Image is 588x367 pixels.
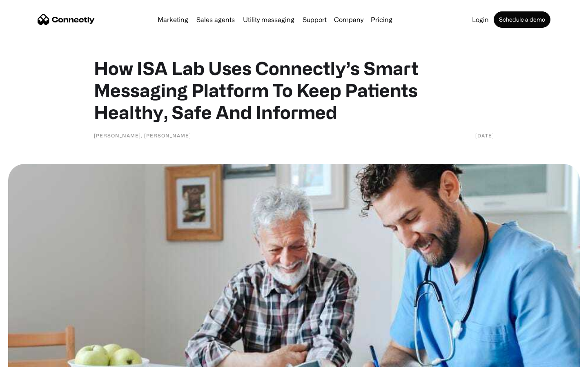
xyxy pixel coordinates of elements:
[240,16,298,23] a: Utility messaging
[334,14,363,25] div: Company
[154,16,192,23] a: Marketing
[494,11,550,28] a: Schedule a demo
[16,353,49,364] ul: Language list
[94,57,494,123] h1: How ISA Lab Uses Connectly’s Smart Messaging Platform To Keep Patients Healthy, Safe And Informed
[8,353,49,364] aside: Language selected: English
[193,16,238,23] a: Sales agents
[94,131,191,139] div: [PERSON_NAME], [PERSON_NAME]
[469,16,492,23] a: Login
[475,131,494,139] div: [DATE]
[367,16,396,23] a: Pricing
[299,16,330,23] a: Support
